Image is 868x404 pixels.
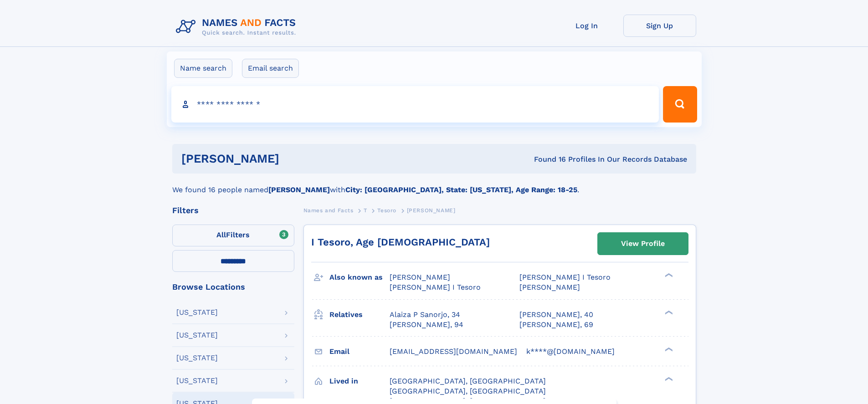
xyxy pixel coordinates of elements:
[663,272,673,278] div: ❯
[390,377,546,385] span: [GEOGRAPHIC_DATA], [GEOGRAPHIC_DATA]
[176,354,218,362] div: [US_STATE]
[663,346,673,352] div: ❯
[390,283,481,291] span: [PERSON_NAME] I Tesoro
[598,233,688,255] a: View Profile
[623,15,696,37] a: Sign Up
[242,59,299,78] label: Email search
[364,205,367,216] a: T
[329,344,390,359] h3: Email
[621,233,665,254] div: View Profile
[174,59,232,78] label: Name search
[172,15,303,39] img: Logo Names and Facts
[519,320,593,330] a: [PERSON_NAME], 69
[172,283,294,291] div: Browse Locations
[550,15,623,37] a: Log In
[311,236,490,248] a: I Tesoro, Age [DEMOGRAPHIC_DATA]
[519,283,580,291] span: [PERSON_NAME]
[390,273,450,281] span: [PERSON_NAME]
[171,86,659,123] input: search input
[176,377,218,384] div: [US_STATE]
[663,309,673,315] div: ❯
[176,309,218,316] div: [US_STATE]
[303,205,354,216] a: Names and Facts
[329,307,390,322] h3: Relatives
[390,320,463,330] a: [PERSON_NAME], 94
[390,347,517,356] span: [EMAIL_ADDRESS][DOMAIN_NAME]
[345,185,577,194] b: City: [GEOGRAPHIC_DATA], State: [US_STATE], Age Range: 18-25
[407,207,456,214] span: [PERSON_NAME]
[364,207,367,214] span: T
[172,206,294,215] div: Filters
[519,310,593,320] a: [PERSON_NAME], 40
[519,273,611,281] span: [PERSON_NAME] I Tesoro
[390,310,460,320] a: Alaiza P Sanorjo, 34
[216,230,226,239] span: All
[329,270,390,285] h3: Also known as
[663,86,697,123] button: Search Button
[663,376,673,382] div: ❯
[172,225,294,246] label: Filters
[390,387,546,395] span: [GEOGRAPHIC_DATA], [GEOGRAPHIC_DATA]
[377,207,396,214] span: Tesoro
[268,185,330,194] b: [PERSON_NAME]
[172,174,696,195] div: We found 16 people named with .
[176,332,218,339] div: [US_STATE]
[377,205,396,216] a: Tesoro
[181,153,407,164] h1: [PERSON_NAME]
[406,154,687,164] div: Found 16 Profiles In Our Records Database
[329,373,390,389] h3: Lived in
